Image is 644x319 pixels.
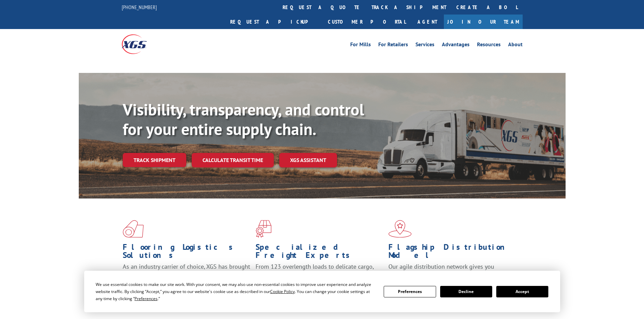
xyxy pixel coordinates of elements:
img: xgs-icon-flagship-distribution-model-red [388,220,412,238]
a: [PHONE_NUMBER] [122,4,157,10]
a: Advantages [442,42,470,49]
a: Agent [411,15,444,29]
img: xgs-icon-total-supply-chain-intelligence-red [123,220,144,238]
span: Our agile distribution network gives you nationwide inventory management on demand. [388,263,513,278]
a: Resources [477,42,501,49]
h1: Specialized Freight Experts [256,243,383,263]
span: Cookie Policy [270,289,295,294]
button: Preferences [384,286,436,297]
p: From 123 overlength loads to delicate cargo, our experienced staff knows the best way to move you... [256,263,383,293]
a: Track shipment [123,153,186,167]
a: About [508,42,523,49]
div: Cookie Consent Prompt [84,271,560,312]
a: Services [415,42,434,49]
a: Calculate transit time [192,153,274,167]
div: We use essential cookies to make our site work. With your consent, we may also use non-essential ... [96,281,376,302]
span: Preferences [135,296,158,301]
span: As an industry carrier of choice, XGS has brought innovation and dedication to flooring logistics... [123,263,250,287]
b: Visibility, transparency, and control for your entire supply chain. [123,99,364,139]
button: Decline [440,286,492,297]
h1: Flagship Distribution Model [388,243,516,263]
button: Accept [496,286,548,297]
a: XGS ASSISTANT [279,153,337,167]
img: xgs-icon-focused-on-flooring-red [256,220,271,238]
a: For Retailers [378,42,408,49]
a: Customer Portal [323,15,411,29]
h1: Flooring Logistics Solutions [123,243,251,263]
a: For Mills [350,42,371,49]
a: Request a pickup [225,15,323,29]
a: Join Our Team [444,15,523,29]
